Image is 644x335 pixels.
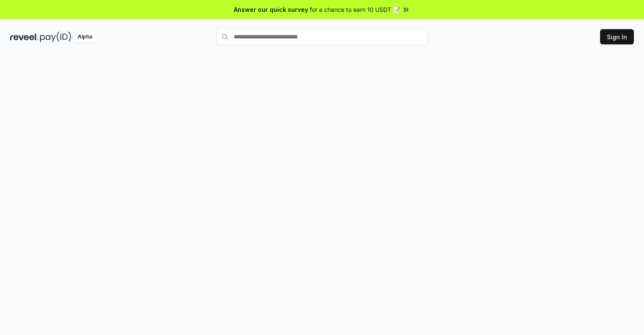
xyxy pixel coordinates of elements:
[600,29,634,44] button: Sign In
[73,32,97,42] div: Alpha
[40,32,71,42] img: pay_id
[310,5,400,14] span: for a chance to earn 10 USDT 📝
[234,5,308,14] span: Answer our quick survey
[10,32,38,42] img: reveel_dark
